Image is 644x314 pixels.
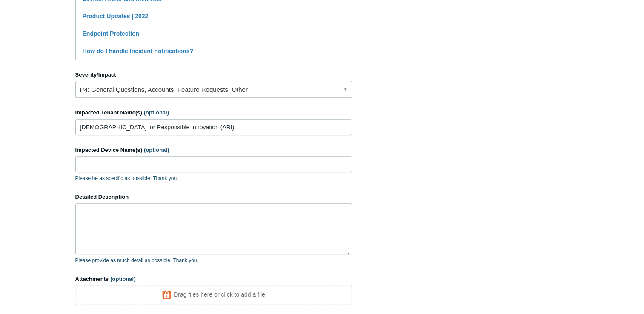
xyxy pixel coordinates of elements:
[110,276,135,282] span: (optional)
[83,48,194,54] a: How do I handle Incident notifications?
[144,109,169,116] span: (optional)
[75,146,352,154] label: Impacted Device Name(s)
[75,275,352,283] label: Attachments
[75,193,352,201] label: Detailed Description
[75,108,352,117] label: Impacted Tenant Name(s)
[83,30,140,37] a: Endpoint Protection
[75,81,352,98] a: P4: General Questions, Accounts, Feature Requests, Other
[83,13,149,20] a: Product Updates | 2022
[75,71,352,79] label: Severity/Impact
[144,147,169,153] span: (optional)
[75,257,352,264] p: Please provide as much detail as possible. Thank you.
[75,174,352,182] p: Please be as specific as possible. Thank you.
